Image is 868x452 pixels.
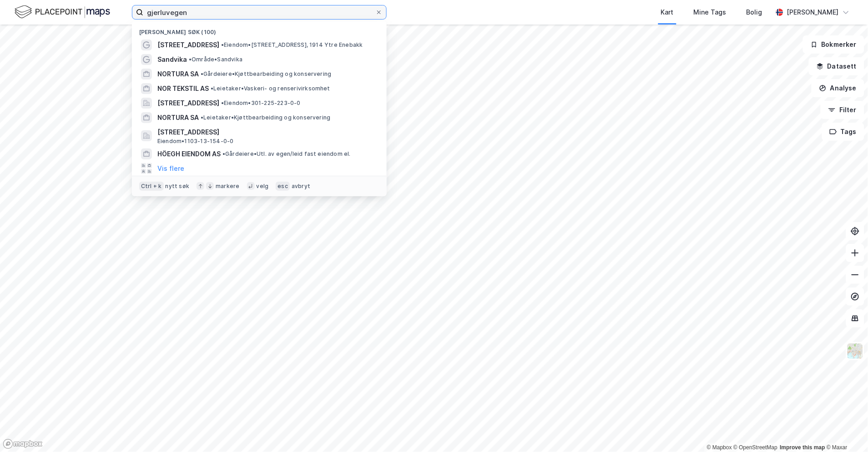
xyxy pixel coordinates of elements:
[211,85,213,92] span: •
[166,183,190,190] div: nytt søk
[221,41,224,48] span: •
[821,101,864,119] button: Filter
[221,99,224,106] span: •
[292,183,310,190] div: avbryt
[707,444,732,451] a: Mapbox
[157,40,219,50] span: [STREET_ADDRESS]
[15,4,110,20] img: logo.f888ab2527a4732fd821a326f86c7f29.svg
[157,98,219,109] span: [STREET_ADDRESS]
[809,57,864,75] button: Datasett
[276,182,290,191] div: esc
[803,35,864,54] button: Bokmerker
[201,70,332,78] span: Gårdeiere • Kjøttbearbeiding og konservering
[661,7,674,18] div: Kart
[157,83,209,94] span: NOR TEKSTIL AS
[780,444,825,451] a: Improve this map
[747,7,762,18] div: Bolig
[222,150,225,157] span: •
[216,183,239,190] div: markere
[189,56,242,63] span: Område • Sandvika
[132,21,387,38] div: [PERSON_NAME] søk (100)
[201,114,203,121] span: •
[823,408,868,452] div: Kontrollprogram for chat
[221,99,301,107] span: Eiendom • 301-225-223-0-0
[221,41,363,49] span: Eiendom • [STREET_ADDRESS], 1914 Ytre Enebakk
[201,114,331,121] span: Leietaker • Kjøttbearbeiding og konservering
[211,85,330,92] span: Leietaker • Vaskeri- og renserivirksomhet
[812,79,864,97] button: Analyse
[3,439,43,449] a: Mapbox homepage
[257,183,269,190] div: velg
[157,112,199,123] span: NORTURA SA
[157,138,234,145] span: Eiendom • 1103-13-154-0-0
[822,123,864,141] button: Tags
[157,127,376,138] span: [STREET_ADDRESS]
[143,5,375,19] input: Søk på adresse, matrikkel, gårdeiere, leietakere eller personer
[823,408,868,452] iframe: Chat Widget
[734,444,778,451] a: OpenStreetMap
[157,54,187,65] span: Sandvika
[157,149,221,159] span: HÖEGH EIENDOM AS
[201,70,203,77] span: •
[139,182,164,191] div: Ctrl + k
[694,7,727,18] div: Mine Tags
[157,69,199,79] span: NORTURA SA
[847,343,864,360] img: Z
[222,150,351,158] span: Gårdeiere • Utl. av egen/leid fast eiendom el.
[157,163,184,174] button: Vis flere
[189,56,192,63] span: •
[787,7,839,18] div: [PERSON_NAME]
